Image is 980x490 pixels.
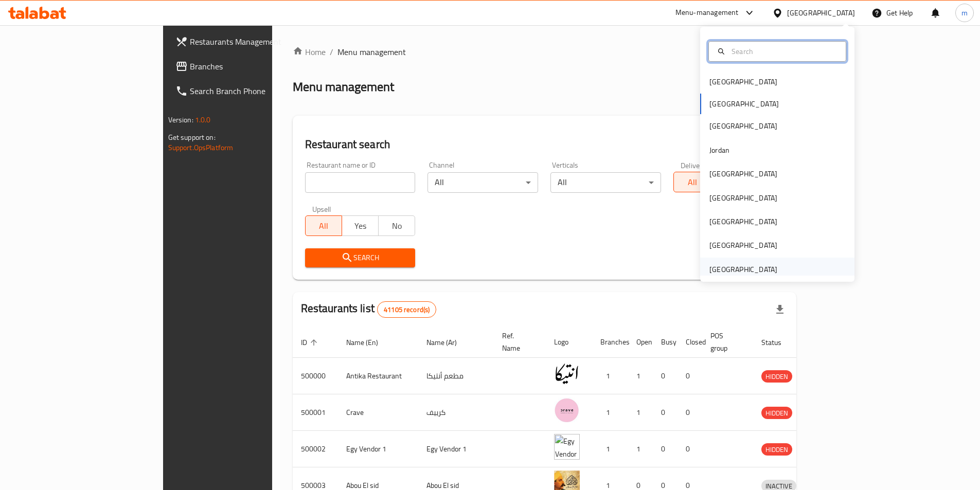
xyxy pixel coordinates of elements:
th: Busy [653,326,678,358]
th: Branches [592,326,628,358]
span: All [310,219,338,233]
div: Menu-management [675,7,739,19]
span: m [961,7,968,19]
div: [GEOGRAPHIC_DATA] [709,168,777,179]
td: 0 [678,431,702,467]
button: Yes [342,215,379,236]
input: Search [727,46,840,57]
label: Upsell [312,205,331,212]
li: / [330,46,333,58]
span: Restaurants Management [190,35,318,48]
h2: Restaurants list [301,301,437,318]
label: Delivery [681,161,706,169]
span: Name (Ar) [426,336,470,349]
span: Search Branch Phone [190,85,318,97]
div: [GEOGRAPHIC_DATA] [709,264,777,275]
button: All [673,172,710,192]
a: Support.OpsPlatform [168,141,234,154]
td: 0 [653,431,678,467]
div: [GEOGRAPHIC_DATA] [787,7,855,19]
td: 1 [628,394,653,431]
td: 1 [628,358,653,394]
span: Branches [190,60,318,72]
span: POS group [710,330,741,354]
button: All [305,215,342,236]
span: ID [301,336,320,349]
td: 1 [592,431,628,467]
button: Search [305,248,416,267]
span: Ref. Name [502,330,533,354]
div: HIDDEN [761,407,792,419]
span: Status [761,336,795,349]
h2: Menu management [293,79,394,95]
span: 1.0.0 [195,113,211,126]
span: All [678,175,706,190]
input: Search for restaurant name or ID.. [305,172,416,193]
td: 0 [678,358,702,394]
span: HIDDEN [761,407,792,419]
td: مطعم أنتيكا [418,358,494,394]
span: Get support on: [168,131,216,144]
span: HIDDEN [761,371,792,383]
td: 1 [592,358,628,394]
div: HIDDEN [761,443,792,456]
div: [GEOGRAPHIC_DATA] [709,120,777,132]
td: Antika Restaurant [338,358,418,394]
div: All [550,172,661,193]
span: Search [313,251,407,264]
button: No [378,215,415,236]
div: [GEOGRAPHIC_DATA] [709,216,777,227]
h2: Restaurant search [305,137,785,152]
a: Branches [167,54,327,79]
nav: breadcrumb [293,46,797,58]
div: [GEOGRAPHIC_DATA] [709,240,777,251]
div: [GEOGRAPHIC_DATA] [709,192,777,204]
td: 1 [592,394,628,431]
img: Antika Restaurant [554,361,580,387]
span: Menu management [337,46,406,58]
span: 41105 record(s) [378,305,436,315]
a: Search Branch Phone [167,79,327,103]
td: Crave [338,394,418,431]
div: Total records count [377,301,436,318]
span: No [383,219,411,233]
span: Name (En) [346,336,391,349]
td: كرييف [418,394,494,431]
td: Egy Vendor 1 [338,431,418,467]
td: 0 [678,394,702,431]
div: All [427,172,538,193]
span: HIDDEN [761,444,792,456]
div: Jordan [709,144,729,156]
th: Logo [546,326,592,358]
img: Crave [554,397,580,423]
th: Open [628,326,653,358]
span: Yes [346,219,375,233]
div: HIDDEN [761,370,792,383]
a: Restaurants Management [167,29,327,54]
div: [GEOGRAPHIC_DATA] [709,76,777,87]
div: Export file [768,297,792,322]
td: 1 [628,431,653,467]
img: Egy Vendor 1 [554,434,580,460]
th: Closed [678,326,702,358]
td: Egy Vendor 1 [418,431,494,467]
span: Version: [168,113,193,126]
td: 0 [653,358,678,394]
td: 0 [653,394,678,431]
